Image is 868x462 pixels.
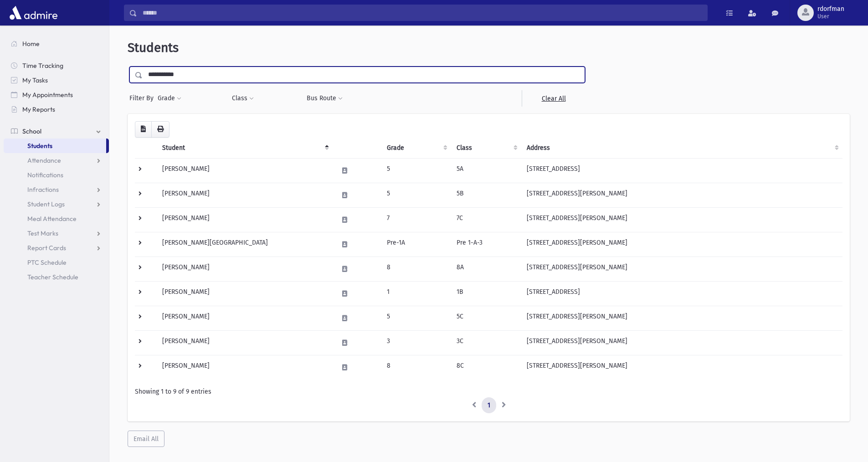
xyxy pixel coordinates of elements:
td: [STREET_ADDRESS] [521,281,842,306]
button: CSV [135,121,152,138]
a: Infractions [4,182,109,197]
td: [PERSON_NAME] [157,355,333,380]
a: Student Logs [4,197,109,211]
td: [PERSON_NAME] [157,158,333,183]
a: My Reports [4,102,109,117]
td: 7 [381,207,451,232]
span: School [22,127,41,135]
a: Notifications [4,168,109,182]
span: Attendance [27,156,61,164]
span: PTC Schedule [27,258,67,267]
td: [PERSON_NAME] [157,306,333,330]
td: [STREET_ADDRESS][PERSON_NAME] [521,306,842,330]
a: Students [4,139,106,153]
td: [STREET_ADDRESS][PERSON_NAME] [521,330,842,355]
td: 5 [381,158,451,183]
span: Students [27,142,52,150]
td: [PERSON_NAME] [157,207,333,232]
td: [STREET_ADDRESS][PERSON_NAME] [521,183,842,207]
td: 5 [381,306,451,330]
span: Filter By [129,93,157,103]
td: Pre 1-A-3 [451,232,521,257]
td: 3 [381,330,451,355]
button: Email All [128,431,164,447]
a: Test Marks [4,226,109,241]
td: 5A [451,158,521,183]
td: [STREET_ADDRESS][PERSON_NAME] [521,257,842,281]
td: 3C [451,330,521,355]
img: AdmirePro [7,4,60,22]
td: Pre-1A [381,232,451,257]
span: Students [128,40,179,55]
a: Clear All [522,90,585,107]
td: [PERSON_NAME] [157,257,333,281]
span: Teacher Schedule [27,273,78,281]
a: Report Cards [4,241,109,255]
a: My Tasks [4,73,109,87]
span: Time Tracking [22,62,63,70]
th: Class: activate to sort column ascending [451,138,521,159]
td: 5C [451,306,521,330]
a: Meal Attendance [4,211,109,226]
button: Bus Route [306,90,343,107]
th: Grade: activate to sort column ascending [381,138,451,159]
span: Test Marks [27,229,58,237]
td: [PERSON_NAME] [157,281,333,306]
a: Attendance [4,153,109,168]
td: 5B [451,183,521,207]
a: 1 [482,397,496,414]
td: 1B [451,281,521,306]
span: My Tasks [22,76,48,84]
a: School [4,124,109,139]
span: Infractions [27,185,59,194]
td: 8 [381,355,451,380]
span: My Reports [22,105,55,113]
td: [STREET_ADDRESS] [521,158,842,183]
span: rdorfman [817,5,844,13]
a: Home [4,36,109,51]
span: User [817,13,844,20]
button: Print [151,121,169,138]
span: My Appointments [22,91,73,99]
button: Grade [157,90,182,107]
td: [STREET_ADDRESS][PERSON_NAME] [521,355,842,380]
a: Time Tracking [4,58,109,73]
th: Student: activate to sort column descending [157,138,333,159]
td: 8 [381,257,451,281]
span: Student Logs [27,200,65,208]
a: Teacher Schedule [4,270,109,284]
td: 5 [381,183,451,207]
span: Notifications [27,171,63,179]
div: Showing 1 to 9 of 9 entries [135,387,842,396]
td: [PERSON_NAME] [157,183,333,207]
input: Search [137,5,707,21]
button: Class [231,90,254,107]
td: 1 [381,281,451,306]
span: Meal Attendance [27,215,77,223]
span: Report Cards [27,244,66,252]
a: PTC Schedule [4,255,109,270]
td: [PERSON_NAME] [157,330,333,355]
td: 8A [451,257,521,281]
td: [STREET_ADDRESS][PERSON_NAME] [521,232,842,257]
td: 8C [451,355,521,380]
span: Home [22,40,40,48]
td: 7C [451,207,521,232]
td: [STREET_ADDRESS][PERSON_NAME] [521,207,842,232]
td: [PERSON_NAME][GEOGRAPHIC_DATA] [157,232,333,257]
a: My Appointments [4,87,109,102]
th: Address: activate to sort column ascending [521,138,842,159]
